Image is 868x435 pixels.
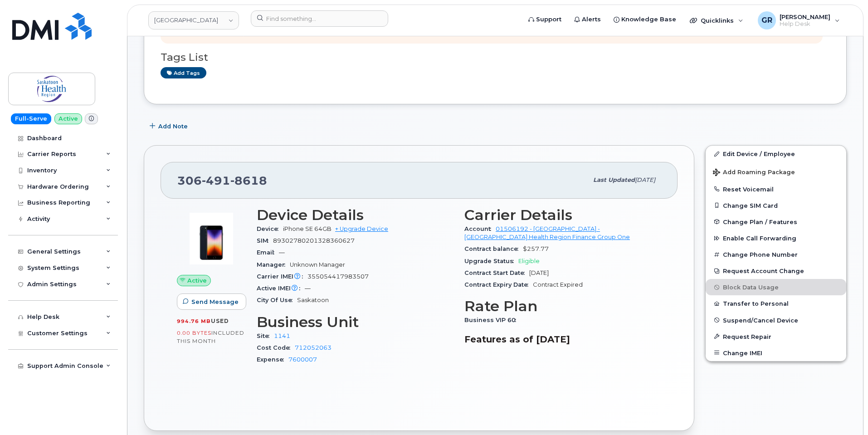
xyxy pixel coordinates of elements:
[257,356,288,363] span: Expense
[706,146,846,162] a: Edit Device / Employee
[706,162,846,181] button: Add Roaming Package
[257,344,295,351] span: Cost Code
[144,118,195,134] button: Add Note
[706,263,846,279] button: Request Account Change
[177,330,211,336] span: 0.00 Bytes
[290,261,345,268] span: Unknown Manager
[464,207,661,223] h3: Carrier Details
[706,345,846,361] button: Change IMEI
[257,297,297,303] span: City Of Use
[723,235,796,242] span: Enable Call Forwarding
[257,207,454,223] h3: Device Details
[706,214,846,230] button: Change Plan / Features
[464,334,661,345] h3: Features as of [DATE]
[161,67,206,78] a: Add tags
[522,10,568,29] a: Support
[523,245,549,252] span: $257.77
[464,269,529,276] span: Contract Start Date
[829,396,861,428] iframe: Messenger Launcher
[283,225,332,232] span: iPhone SE 64GB
[257,332,274,339] span: Site
[257,237,273,244] span: SIM
[607,10,683,29] a: Knowledge Base
[464,245,523,252] span: Contract balance
[177,174,267,187] span: 306
[177,329,244,344] span: included this month
[582,15,601,24] span: Alerts
[706,279,846,295] button: Block Data Usage
[295,344,332,351] a: 712052063
[257,249,279,256] span: Email
[177,293,246,310] button: Send Message
[191,298,239,306] span: Send Message
[187,276,207,285] span: Active
[251,10,388,27] input: Find something...
[274,332,290,339] a: 1141
[701,17,734,24] span: Quicklinks
[184,211,239,266] img: image20231002-4137094-1los5qq.jpeg
[202,174,230,187] span: 491
[713,169,795,177] span: Add Roaming Package
[464,225,496,232] span: Account
[706,295,846,312] button: Transfer to Personal
[464,281,533,288] span: Contract Expiry Date
[706,181,846,197] button: Reset Voicemail
[158,122,188,131] span: Add Note
[257,273,307,280] span: Carrier IMEI
[683,11,750,29] div: Quicklinks
[257,225,283,232] span: Device
[148,11,239,29] a: Saskatoon Health Region
[257,261,290,268] span: Manager
[335,225,388,232] a: + Upgrade Device
[706,312,846,328] button: Suspend/Cancel Device
[761,15,772,26] span: GR
[536,15,561,24] span: Support
[751,11,846,29] div: Gabriel Rains
[533,281,583,288] span: Contract Expired
[273,237,355,244] span: 89302780201328360627
[529,269,549,276] span: [DATE]
[464,225,630,240] a: 01506192 - [GEOGRAPHIC_DATA] - [GEOGRAPHIC_DATA] Health Region Finance Group One
[307,273,369,280] span: 355054417983507
[706,328,846,345] button: Request Repair
[211,318,229,324] span: used
[593,176,635,183] span: Last updated
[706,246,846,263] button: Change Phone Number
[230,174,267,187] span: 8618
[305,285,311,292] span: —
[635,176,655,183] span: [DATE]
[297,297,329,303] span: Saskatoon
[161,52,830,63] h3: Tags List
[257,285,305,292] span: Active IMEI
[568,10,607,29] a: Alerts
[464,298,661,314] h3: Rate Plan
[723,218,797,225] span: Change Plan / Features
[780,13,830,20] span: [PERSON_NAME]
[621,15,676,24] span: Knowledge Base
[279,249,285,256] span: —
[706,230,846,246] button: Enable Call Forwarding
[288,356,317,363] a: 7600007
[518,258,540,264] span: Eligible
[780,20,830,28] span: Help Desk
[464,317,521,323] span: Business VIP 60
[706,197,846,214] button: Change SIM Card
[257,314,454,330] h3: Business Unit
[464,258,518,264] span: Upgrade Status
[177,318,211,324] span: 994.76 MB
[723,317,798,323] span: Suspend/Cancel Device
